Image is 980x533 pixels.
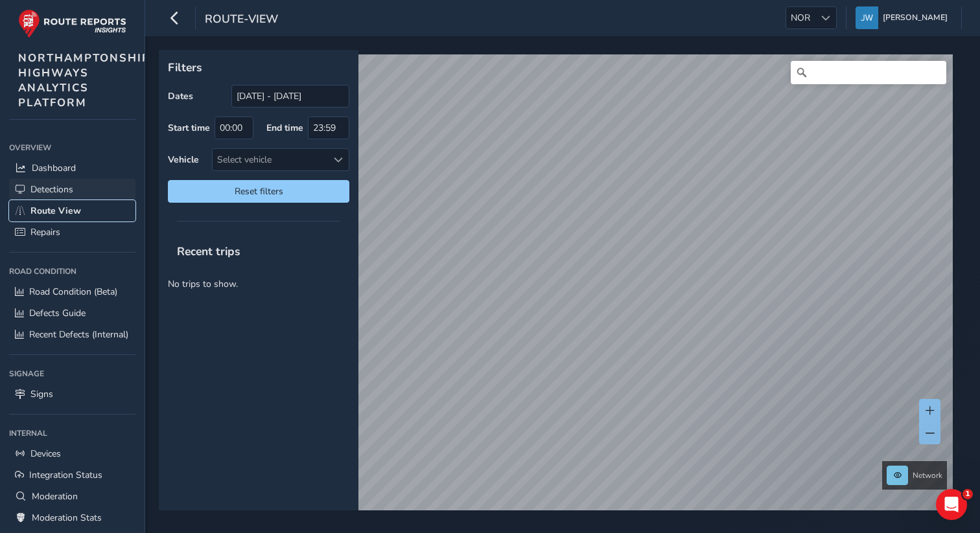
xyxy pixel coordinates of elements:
a: Moderation Stats [9,507,135,528]
span: Reset filters [178,185,340,198]
span: Moderation Stats [32,512,102,524]
a: Moderation [9,486,135,507]
a: Road Condition (Beta) [9,281,135,302]
label: Vehicle [168,153,199,166]
a: Recent Defects (Internal) [9,324,135,345]
label: End time [266,122,303,134]
a: Repairs [9,221,135,243]
img: rr logo [18,9,126,38]
div: Select vehicle [213,149,327,170]
span: NORTHAMPTONSHIRE HIGHWAYS ANALYTICS PLATFORM [18,51,159,110]
span: 1 [962,489,973,499]
span: Detections [30,183,73,196]
canvas: Map [163,54,953,525]
span: NOR [786,7,815,28]
label: Dates [168,90,193,102]
button: Reset filters [168,180,349,203]
a: Dashboard [9,157,135,179]
p: No trips to show. [159,268,358,300]
span: Road Condition (Beta) [29,286,117,298]
button: [PERSON_NAME] [856,6,952,29]
a: Defects Guide [9,302,135,324]
iframe: Intercom live chat [936,489,967,520]
span: Devices [30,448,61,460]
img: diamond-layout [856,6,878,29]
label: Start time [168,122,210,134]
span: Defects Guide [29,307,86,319]
a: Integration Status [9,464,135,486]
span: Integration Status [29,469,102,481]
div: Road Condition [9,262,135,281]
span: [PERSON_NAME] [883,6,948,29]
div: Overview [9,138,135,157]
span: Dashboard [32,162,76,174]
a: Signs [9,383,135,405]
a: Route View [9,200,135,221]
span: Recent Defects (Internal) [29,328,128,341]
span: Network [913,470,942,481]
span: route-view [205,11,278,29]
a: Detections [9,179,135,200]
span: Signs [30,388,53,400]
div: Internal [9,424,135,443]
span: Repairs [30,226,60,238]
a: Devices [9,443,135,464]
span: Moderation [32,490,78,503]
span: Route View [30,205,81,217]
input: Search [791,61,946,84]
p: Filters [168,59,349,76]
div: Signage [9,364,135,383]
span: Recent trips [168,234,250,268]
